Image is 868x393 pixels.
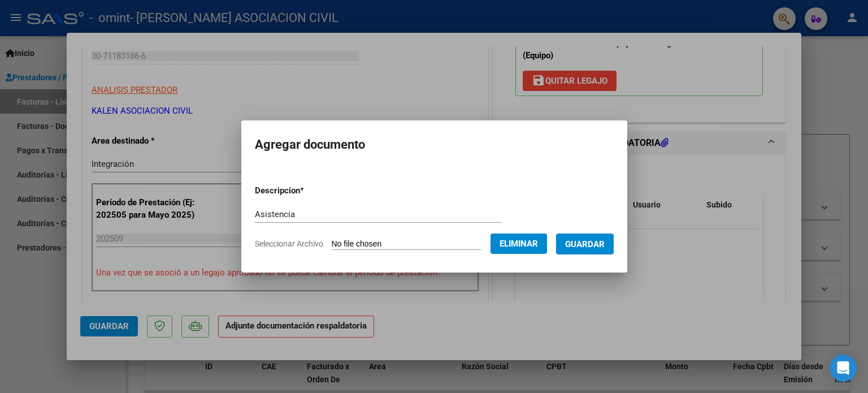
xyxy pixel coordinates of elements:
button: Eliminar [491,234,547,254]
button: Guardar [556,234,614,254]
span: Guardar [565,239,605,249]
span: Eliminar [500,239,538,249]
div: Open Intercom Messenger [830,355,857,382]
h2: Agregar documento [255,134,614,156]
p: Descripcion [255,184,363,197]
span: Seleccionar Archivo [255,239,323,248]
